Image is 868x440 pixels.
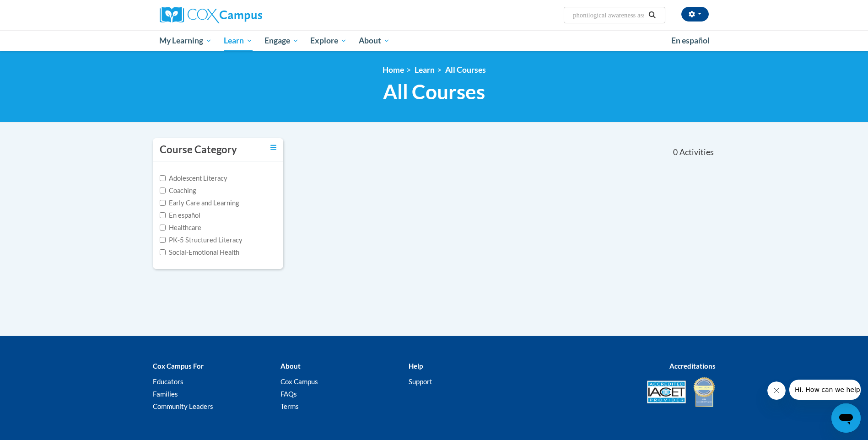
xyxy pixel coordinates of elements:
[353,30,396,51] a: About
[154,30,218,51] a: My Learning
[409,362,423,370] b: Help
[264,35,299,46] span: Engage
[669,362,716,370] b: Accreditations
[160,175,166,181] input: Checkbox for Options
[665,31,716,50] a: En español
[383,65,404,75] a: Home
[679,147,714,157] span: Activities
[159,35,212,46] span: My Learning
[160,186,196,196] label: Coaching
[160,188,166,193] input: Checkbox for Options
[160,173,227,183] label: Adolescent Literacy
[767,381,786,400] iframe: Close message
[647,381,686,403] img: Accredited IACET® Provider
[270,143,276,153] a: Toggle collapse
[153,402,213,410] a: Community Leaders
[445,65,486,75] a: All Courses
[693,376,716,408] img: IDA® Accredited
[359,35,390,46] span: About
[218,30,259,51] a: Learn
[160,225,166,231] input: Checkbox for Options
[160,223,201,233] label: Healthcare
[415,65,435,75] a: Learn
[280,390,297,398] a: FAQs
[160,7,262,23] img: Cox Campus
[789,380,861,400] iframe: Message from company
[153,390,178,398] a: Families
[153,377,183,386] a: Educators
[160,200,166,206] input: Checkbox for Options
[153,362,204,370] b: Cox Campus For
[280,377,318,386] a: Cox Campus
[5,6,74,14] span: Hi. How can we help?
[160,7,334,23] a: Cox Campus
[831,403,861,433] iframe: Button to launch messaging window
[160,249,166,255] input: Checkbox for Options
[673,147,678,157] span: 0
[280,402,299,410] a: Terms
[146,30,722,51] div: Main menu
[160,247,239,258] label: Social-Emotional Health
[572,10,645,21] input: Search Courses
[280,362,301,370] b: About
[160,237,166,243] input: Checkbox for Options
[160,143,237,157] h3: Course Category
[160,212,166,218] input: Checkbox for Options
[681,7,709,21] button: Account Settings
[671,36,710,45] span: En español
[383,80,485,104] span: All Courses
[160,198,239,208] label: Early Care and Learning
[310,35,347,46] span: Explore
[259,30,305,51] a: Engage
[160,235,243,245] label: PK-5 Structured Literacy
[304,30,353,51] a: Explore
[409,377,432,386] a: Support
[645,10,659,21] button: Search
[224,35,253,46] span: Learn
[160,210,200,220] label: En español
